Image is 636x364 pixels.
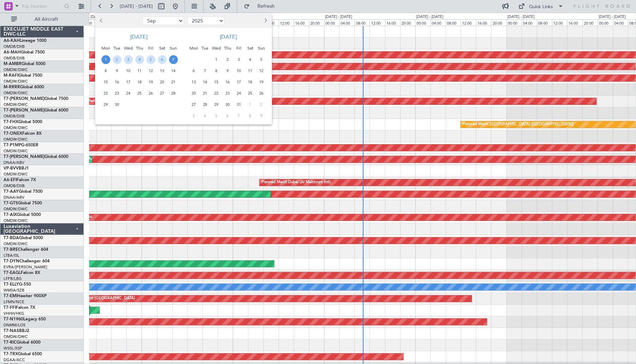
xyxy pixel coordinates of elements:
[222,99,233,110] div: 30-10-2025
[246,111,255,120] span: 8
[211,110,222,121] div: 5-11-2025
[111,43,123,54] div: Tue
[100,54,111,65] div: 1-9-2025
[134,54,145,65] div: 4-9-2025
[135,78,144,87] span: 18
[168,43,179,54] div: Sun
[211,43,222,54] div: Wed
[113,78,121,87] span: 16
[168,88,179,99] div: 28-9-2025
[111,88,123,99] div: 23-9-2025
[246,89,255,98] span: 25
[145,88,156,99] div: 26-9-2025
[223,55,232,64] span: 2
[134,65,145,76] div: 11-9-2025
[113,66,121,75] span: 9
[111,99,123,110] div: 30-9-2025
[188,99,199,110] div: 27-10-2025
[146,89,155,98] span: 26
[233,88,244,99] div: 24-10-2025
[222,43,233,54] div: Thu
[233,110,244,121] div: 7-11-2025
[199,110,211,121] div: 4-11-2025
[222,54,233,65] div: 2-10-2025
[156,88,168,99] div: 27-9-2025
[189,100,198,109] span: 27
[211,76,222,88] div: 15-10-2025
[188,76,199,88] div: 13-10-2025
[199,65,211,76] div: 7-10-2025
[212,55,221,64] span: 1
[211,88,222,99] div: 22-10-2025
[201,100,210,109] span: 28
[169,89,178,98] span: 28
[111,76,123,88] div: 16-9-2025
[257,66,266,75] span: 12
[123,76,134,88] div: 17-9-2025
[199,99,211,110] div: 28-10-2025
[212,78,221,87] span: 15
[223,78,232,87] span: 16
[101,78,110,87] span: 15
[211,65,222,76] div: 8-10-2025
[98,15,106,26] button: Previous month
[145,65,156,76] div: 12-9-2025
[256,88,267,99] div: 26-10-2025
[246,66,255,75] span: 11
[246,100,255,109] span: 1
[246,78,255,87] span: 18
[156,76,168,88] div: 20-9-2025
[100,99,111,110] div: 29-9-2025
[158,89,167,98] span: 27
[100,76,111,88] div: 15-9-2025
[187,17,224,25] select: Select year
[101,55,110,64] span: 1
[100,43,111,54] div: Mon
[199,88,211,99] div: 21-10-2025
[146,55,155,64] span: 5
[199,43,211,54] div: Tue
[244,88,256,99] div: 25-10-2025
[235,55,243,64] span: 3
[188,43,199,54] div: Mon
[113,100,121,109] span: 30
[222,65,233,76] div: 9-10-2025
[156,65,168,76] div: 13-9-2025
[223,66,232,75] span: 9
[100,65,111,76] div: 8-9-2025
[134,76,145,88] div: 18-9-2025
[123,65,134,76] div: 10-9-2025
[256,76,267,88] div: 19-10-2025
[188,65,199,76] div: 6-10-2025
[246,55,255,64] span: 4
[168,65,179,76] div: 14-9-2025
[134,88,145,99] div: 25-9-2025
[101,66,110,75] span: 8
[111,65,123,76] div: 9-9-2025
[123,43,134,54] div: Wed
[169,66,178,75] span: 14
[235,89,243,98] span: 24
[244,43,256,54] div: Sat
[222,88,233,99] div: 23-10-2025
[257,55,266,64] span: 5
[168,76,179,88] div: 21-9-2025
[146,66,155,75] span: 12
[113,55,121,64] span: 2
[156,43,168,54] div: Sat
[257,100,266,109] span: 2
[233,43,244,54] div: Fri
[189,66,198,75] span: 6
[256,54,267,65] div: 5-10-2025
[262,15,269,26] button: Next month
[188,110,199,121] div: 3-11-2025
[235,78,243,87] span: 17
[256,43,267,54] div: Sun
[201,89,210,98] span: 21
[113,89,121,98] span: 23
[135,55,144,64] span: 4
[235,66,243,75] span: 10
[222,76,233,88] div: 16-10-2025
[223,111,232,120] span: 6
[143,17,184,25] select: Select month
